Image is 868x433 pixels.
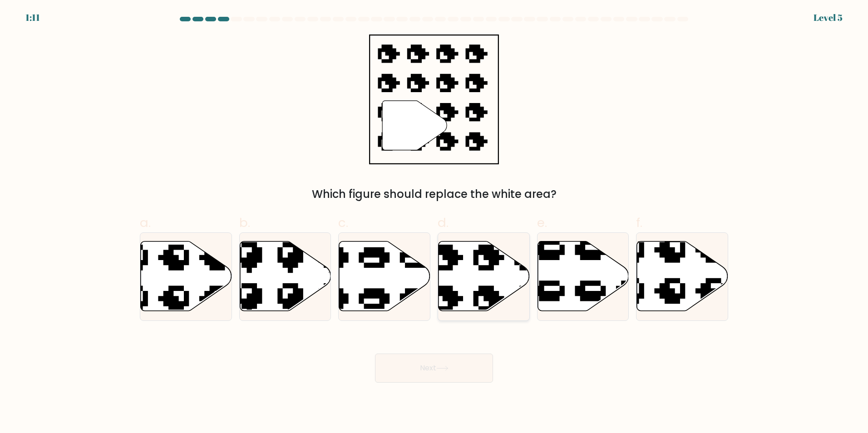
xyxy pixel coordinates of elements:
[537,214,547,231] span: e.
[25,11,40,25] div: 1:11
[145,186,723,202] div: Which figure should replace the white area?
[382,101,447,150] g: "
[140,214,151,231] span: a.
[375,354,493,383] button: Next
[239,214,250,231] span: b.
[814,11,843,25] div: Level 5
[438,214,449,231] span: d.
[338,214,348,231] span: c.
[636,214,642,231] span: f.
